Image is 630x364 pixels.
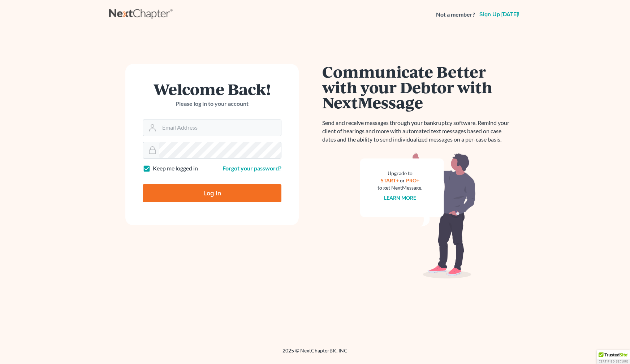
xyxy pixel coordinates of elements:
input: Log In [143,184,281,202]
div: to get NextMessage. [377,184,422,191]
label: Keep me logged in [153,164,198,173]
img: nextmessage_bg-59042aed3d76b12b5cd301f8e5b87938c9018125f34e5fa2b7a6b67550977c72.svg [360,152,476,279]
p: Send and receive messages through your bankruptcy software. Remind your client of hearings and mo... [322,119,514,144]
span: or [400,177,405,183]
p: Please log in to your account [143,100,281,108]
h1: Welcome Back! [143,81,281,97]
h1: Communicate Better with your Debtor with NextMessage [322,64,514,110]
a: PRO+ [406,177,419,183]
div: Upgrade to [377,170,422,177]
div: TrustedSite Certified [597,350,630,364]
a: START+ [381,177,399,183]
a: Sign up [DATE]! [478,12,521,17]
strong: Not a member? [436,10,475,19]
input: Email Address [159,120,281,136]
div: 2025 © NextChapterBK, INC [109,347,521,360]
a: Forgot your password? [223,165,281,172]
a: Learn more [384,195,416,201]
